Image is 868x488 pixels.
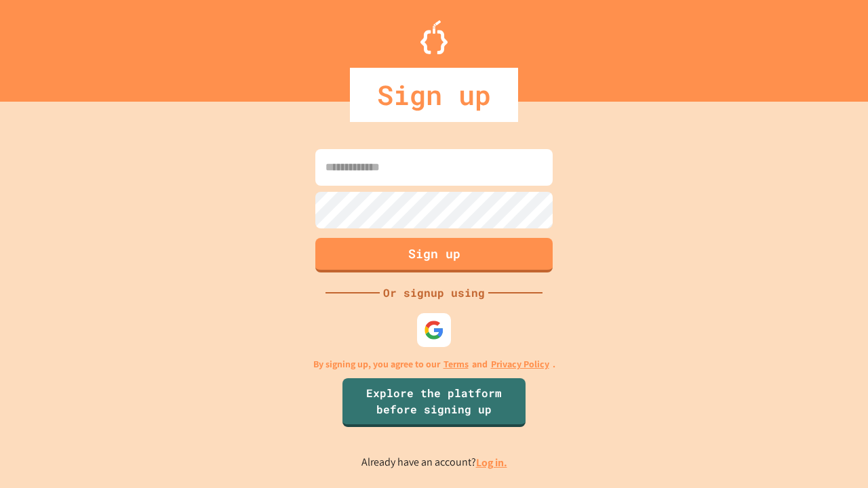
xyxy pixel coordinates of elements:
[443,357,469,371] a: Terms
[476,455,507,470] a: Log in.
[420,20,448,54] img: Logo.svg
[350,68,518,122] div: Sign up
[424,320,444,340] img: google-icon.svg
[313,357,555,371] p: By signing up, you agree to our and .
[491,357,549,371] a: Privacy Policy
[342,378,526,427] a: Explore the platform before signing up
[380,285,488,301] div: Or signup using
[315,238,553,272] button: Sign up
[361,454,507,471] p: Already have an account?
